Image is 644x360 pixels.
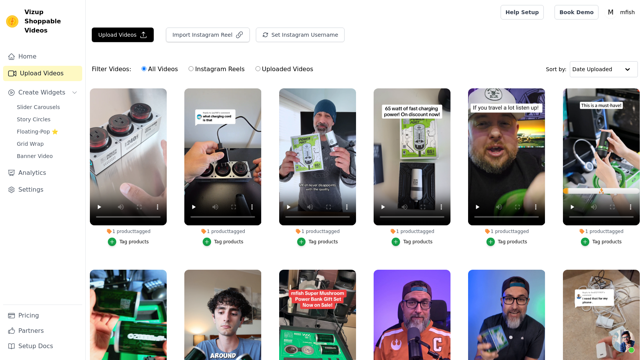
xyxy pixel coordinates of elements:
[141,66,146,71] input: All Videos
[141,64,178,74] label: All Videos
[214,239,244,245] div: Tag products
[92,60,317,78] div: Filter Videos:
[374,228,450,235] div: 1 product tagged
[17,128,58,135] span: Floating-Pop ⭐
[90,228,167,235] div: 1 product tagged
[546,61,638,77] div: Sort by:
[12,151,82,161] a: Banner Video
[184,228,261,235] div: 1 product tagged
[12,138,82,149] a: Grid Wrap
[17,140,44,148] span: Grid Wrap
[608,8,614,16] text: M
[468,228,545,235] div: 1 product tagged
[309,239,338,245] div: Tag products
[6,15,18,28] img: Vizup
[255,66,260,71] input: Uploaded Videos
[18,88,65,97] span: Create Widgets
[255,64,314,74] label: Uploaded Videos
[612,329,635,352] div: 开放式聊天
[17,152,53,160] span: Banner Video
[108,238,149,246] button: Tag products
[3,85,82,100] button: Create Widgets
[17,103,60,111] span: Slider Carousels
[279,228,356,235] div: 1 product tagged
[392,238,433,246] button: Tag products
[12,126,82,137] a: Floating-Pop ⭐
[256,28,345,42] button: Set Instagram Username
[3,66,82,81] a: Upload Videos
[166,28,250,42] button: Import Instagram Reel
[3,339,82,354] a: Setup Docs
[12,102,82,112] a: Slider Carousels
[3,308,82,323] a: Pricing
[297,238,338,246] button: Tag products
[403,239,433,245] div: Tag products
[3,49,82,64] a: Home
[3,182,82,197] a: Settings
[498,239,527,245] div: Tag products
[17,116,50,123] span: Story Circles
[486,238,527,246] button: Tag products
[501,5,544,20] a: Help Setup
[605,5,638,19] button: M mfish
[617,5,638,19] p: mfish
[555,5,598,20] a: Book Demo
[92,28,154,42] button: Upload Videos
[563,228,640,235] div: 1 product tagged
[581,238,622,246] button: Tag products
[3,323,82,339] a: Partners
[592,239,622,245] div: Tag products
[3,165,82,181] a: Analytics
[24,8,79,35] span: Vizup Shoppable Videos
[188,64,245,74] label: Instagram Reels
[189,66,194,71] input: Instagram Reels
[119,239,149,245] div: Tag products
[203,238,244,246] button: Tag products
[12,114,82,125] a: Story Circles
